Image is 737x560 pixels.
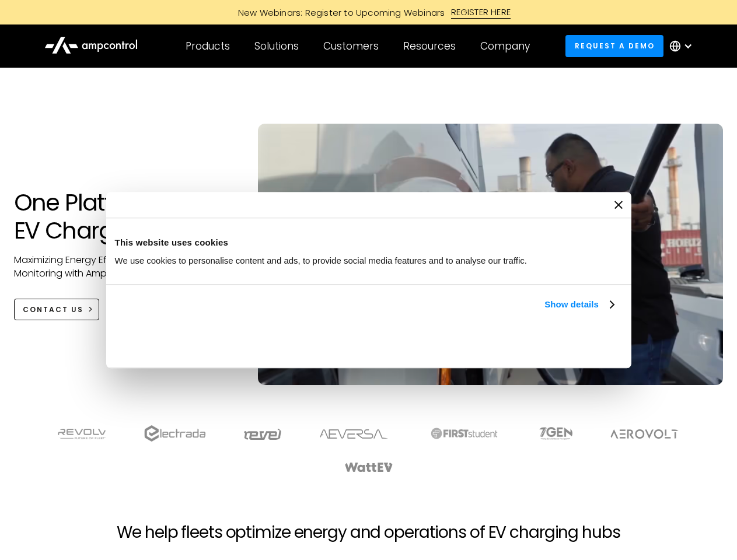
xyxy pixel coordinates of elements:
h2: We help fleets optimize energy and operations of EV charging hubs [117,523,620,542]
div: Products [186,40,230,52]
div: REGISTER HERE [451,6,511,19]
button: Okay [450,325,618,359]
div: Company [480,40,530,52]
a: CONTACT US [14,299,100,320]
a: Request a demo [565,35,663,57]
div: New Webinars: Register to Upcoming Webinars [226,6,451,19]
img: WattEV logo [344,463,393,472]
span: We use cookies to personalise content and ads, to provide social media features and to analyse ou... [115,256,528,265]
div: Customers [323,40,379,52]
a: New Webinars: Register to Upcoming WebinarsREGISTER HERE [106,6,631,19]
a: Show details [544,297,613,311]
div: Resources [403,40,456,52]
div: This website uses cookies [115,236,623,250]
p: Maximizing Energy Efficiency, Uptime, and 24/7 Monitoring with Ampcontrol Solutions [14,254,235,280]
div: Solutions [254,40,299,52]
button: Close banner [614,201,623,209]
div: CONTACT US [23,304,83,315]
h1: One Platform for EV Charging Hubs [14,188,235,244]
img: Aerovolt Logo [610,429,679,439]
img: electrada logo [144,425,205,442]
